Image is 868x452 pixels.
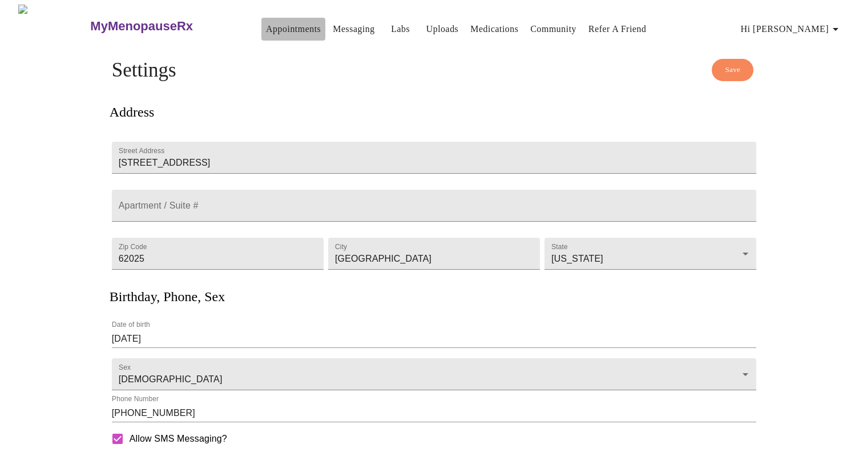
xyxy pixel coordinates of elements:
a: Messaging [333,21,374,37]
button: Refer a Friend [584,18,651,41]
span: Hi [PERSON_NAME] [741,21,842,37]
a: Medications [470,21,518,37]
button: Hi [PERSON_NAME] [736,18,847,41]
button: Appointments [261,18,325,41]
button: Uploads [422,18,463,41]
span: Save [725,63,740,77]
div: [DEMOGRAPHIC_DATA] [112,358,757,390]
h4: Settings [112,59,757,82]
h3: Birthday, Phone, Sex [110,289,225,305]
button: Labs [382,18,419,41]
a: Community [530,21,576,37]
a: Labs [391,21,410,37]
button: Save [712,59,753,81]
label: Phone Number [112,396,159,403]
h3: Address [110,105,155,120]
div: [US_STATE] [544,238,756,270]
span: Allow SMS Messaging? [130,432,227,446]
a: Appointments [266,21,321,37]
label: Date of birth [112,322,150,329]
button: Medications [466,18,523,41]
button: Community [526,18,581,41]
img: MyMenopauseRx Logo [18,5,89,47]
h3: MyMenopauseRx [90,19,193,34]
a: Refer a Friend [588,21,647,37]
button: Messaging [328,18,379,41]
a: Uploads [426,21,459,37]
a: MyMenopauseRx [89,6,239,46]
